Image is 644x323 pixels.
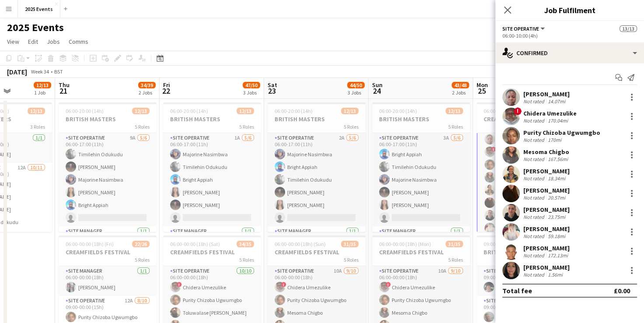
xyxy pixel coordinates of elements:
h3: CREAMFIELDS FESTIVAL [163,248,261,256]
span: 21 [57,86,70,96]
app-job-card: 06:00-20:00 (14h)12/13BRITISH MASTERS5 RolesSite Operative9A5/606:00-17:00 (11h)Timilehin Odukudu... [59,102,157,232]
div: 59.18mi [546,233,567,239]
div: Not rated [523,194,546,201]
div: Not rated [523,98,546,105]
span: 06:00-00:00 (18h) (Sun) [275,241,326,247]
span: Week 34 [29,68,51,75]
div: Not rated [523,271,546,278]
div: 170mi [546,137,563,143]
div: 3 Jobs [348,89,364,96]
div: [PERSON_NAME] [523,186,570,194]
span: Sun [372,81,383,89]
a: Edit [24,36,42,47]
span: 06:00-20:00 (14h) [170,108,208,114]
a: View [3,36,23,47]
span: 47/50 [243,82,260,88]
span: 06:00-20:00 (14h) [66,108,104,114]
div: 23.75mi [546,214,567,220]
a: Comms [65,36,92,47]
span: Sat [268,81,277,89]
span: ! [491,147,496,152]
div: 20.57mi [546,194,567,201]
span: 5 Roles [344,123,359,130]
span: 24 [371,86,383,96]
div: [PERSON_NAME] [523,225,570,233]
div: [PERSON_NAME] [523,244,570,252]
h3: CREAMFIELDS FESTIVAL [477,115,574,123]
div: Not rated [523,252,546,259]
span: 44/50 [347,82,365,88]
span: 34/39 [138,82,156,88]
div: Purity Chizoba Ugwumgbo [523,129,600,137]
span: 12/13 [28,108,45,114]
div: 2 Jobs [452,89,469,96]
span: 09:00-16:00 (7h) [484,241,519,247]
div: [PERSON_NAME] [523,206,570,214]
span: 5 Roles [239,123,254,130]
div: [DATE] [7,67,27,76]
div: Not rated [523,233,546,239]
span: 3 Roles [30,123,45,130]
span: 06:00-00:00 (18h) (Mon) [379,241,431,247]
div: 2 Jobs [139,89,155,96]
app-card-role: Site Operative3A5/606:00-17:00 (11h)Bright AppiahTimilehin OdukuduMajorine Nasimbwa[PERSON_NAME][... [372,133,470,226]
span: 06:00-00:00 (18h) (Fri) [66,241,114,247]
div: Confirmed [495,42,644,63]
h3: BRITISH MASTERS [477,248,574,256]
h3: BRITISH MASTERS [372,115,470,123]
span: 25 [475,86,488,96]
span: 5 Roles [239,256,254,263]
div: 06:00-20:00 (14h)12/13BRITISH MASTERS5 RolesSite Operative1A5/606:00-17:00 (11h)Majorine Nasimbwa... [163,102,261,232]
div: 18.34mi [546,175,567,182]
span: Thu [59,81,70,89]
div: £0.00 [614,286,630,295]
div: BST [54,68,63,75]
div: 06:00-20:00 (14h)12/13BRITISH MASTERS5 RolesSite Operative3A5/606:00-17:00 (11h)Bright AppiahTimi... [372,102,470,232]
span: 5 Roles [135,123,150,130]
span: 5 Roles [344,256,359,263]
span: Jobs [47,38,60,46]
span: 12/13 [132,108,150,114]
span: View [7,38,19,46]
div: Not rated [523,175,546,182]
span: 23 [266,86,277,96]
h3: CREAMFIELDS FESTIVAL [372,248,470,256]
h3: CREAMFIELDS FESTIVAL [59,248,157,256]
app-card-role: Site Operative2A5/606:00-17:00 (11h)Majorine NasimbwaBright AppiahTimilehin Odukudu[PERSON_NAME][... [268,133,366,226]
app-card-role: Site Manager1/1 [163,226,261,256]
h3: Job Fulfilment [495,4,644,16]
div: [PERSON_NAME] [523,90,570,98]
button: 2025 Events [18,0,60,18]
span: 12/13 [446,108,463,114]
app-card-role: Site Manager1/106:00-00:00 (18h)[PERSON_NAME] [59,266,157,296]
app-card-role: Site Operative10/1006:00-10:00 (4h)[PERSON_NAME]!Chidera UmezulikePurity Chizoba UgwumgboMesoma C... [477,117,574,263]
app-card-role: Site Manager1/1 [59,226,157,256]
span: 13/13 [620,25,637,32]
div: Mesoma Chigbo [523,148,570,156]
div: Not rated [523,214,546,220]
h1: 2025 Events [7,21,64,34]
div: Chidera Umezulike [523,109,577,117]
div: 1.56mi [546,271,564,278]
span: 06:00-00:00 (18h) (Sat) [170,241,220,247]
div: Not rated [523,137,546,143]
h3: BRITISH MASTERS [163,115,261,123]
span: 12/13 [341,108,359,114]
h3: CREAMFIELDS FESTIVAL [268,248,366,256]
div: 06:00-10:00 (4h) [502,32,637,39]
span: ! [177,282,182,287]
div: [PERSON_NAME] [523,167,570,175]
span: 5 Roles [448,123,463,130]
div: 1 Job [34,89,51,96]
span: 22 [162,86,170,96]
span: Fri [163,81,170,89]
span: 12/13 [34,82,51,88]
span: 06:00-20:00 (14h) [275,108,313,114]
h3: BRITISH MASTERS [268,115,366,123]
app-card-role: Site Manager1/1 [372,226,470,256]
div: 172.13mi [546,252,570,259]
span: 12/13 [237,108,254,114]
a: Jobs [43,36,63,47]
app-card-role: Site Manager1/109:00-16:00 (7h)[PERSON_NAME] [477,266,574,296]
